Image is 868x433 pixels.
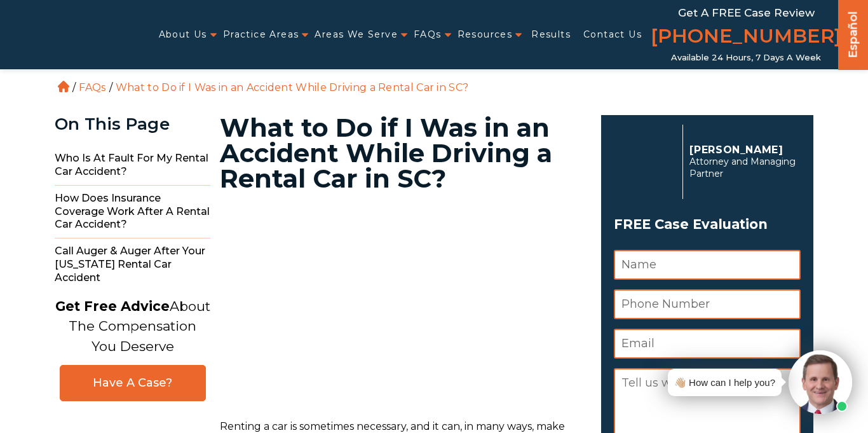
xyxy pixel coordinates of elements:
[614,130,677,193] img: Herbert Auger
[60,365,206,401] a: Have A Case?
[220,208,586,399] iframe: What do I do if I was in an accident while driving a rental car?
[458,22,513,48] a: Resources
[112,81,471,93] li: What to Do if I Was in an Accident While Driving a Rental Car in SC?
[614,289,801,319] input: Phone Number
[531,22,571,48] a: Results
[79,81,105,93] a: FAQs
[58,81,69,92] a: Home
[671,53,821,63] span: Available 24 Hours, 7 Days a Week
[789,350,852,414] img: Intaker widget Avatar
[689,156,801,180] span: Attorney and Managing Partner
[583,22,642,48] a: Contact Us
[689,144,801,156] p: [PERSON_NAME]
[651,22,841,53] a: [PHONE_NUMBER]
[678,6,815,19] span: Get a FREE Case Review
[614,212,801,237] h3: FREE Case Evaluation
[55,146,210,186] span: Who Is at Fault for My Rental Car Accident?
[55,298,170,314] strong: Get Free Advice
[674,374,775,391] div: 👋🏼 How can I help you?
[8,24,150,45] img: Auger & Auger Accident and Injury Lawyers Logo
[614,250,801,280] input: Name
[223,22,299,48] a: Practice Areas
[614,329,801,359] input: Email
[55,186,210,238] span: How does Insurance Coverage Work After a Rental Car Accident?
[220,115,586,191] h1: What to Do if I Was in an Accident While Driving a Rental Car in SC?
[55,296,210,357] p: About The Compensation You Deserve
[55,115,210,134] div: On This Page
[414,22,442,48] a: FAQs
[73,376,193,390] span: Have A Case?
[55,238,210,291] span: Call Auger & Auger After Your [US_STATE] Rental Car Accident
[315,22,398,48] a: Areas We Serve
[159,22,207,48] a: About Us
